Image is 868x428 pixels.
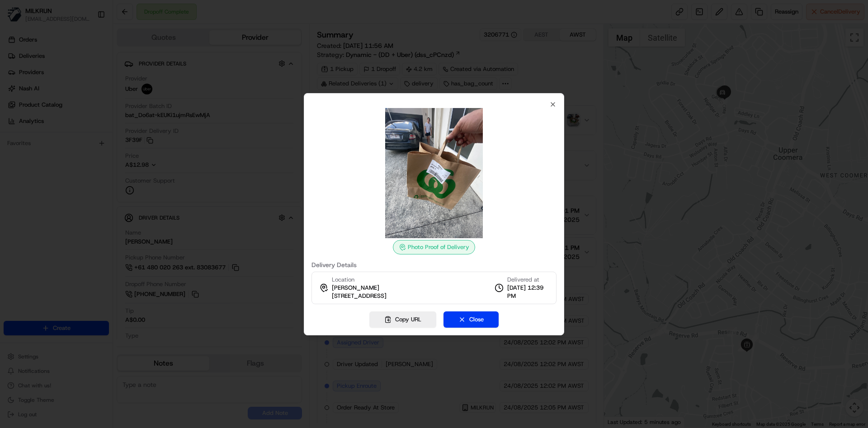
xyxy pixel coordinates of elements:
[369,108,499,238] img: photo_proof_of_delivery image
[332,284,379,292] span: [PERSON_NAME]
[393,240,475,254] div: Photo Proof of Delivery
[332,292,387,300] span: [STREET_ADDRESS]
[507,276,549,284] span: Delivered at
[369,311,436,328] button: Copy URL
[311,262,557,268] label: Delivery Details
[443,311,499,328] button: Close
[507,284,549,300] span: [DATE] 12:39 PM
[332,276,354,284] span: Location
